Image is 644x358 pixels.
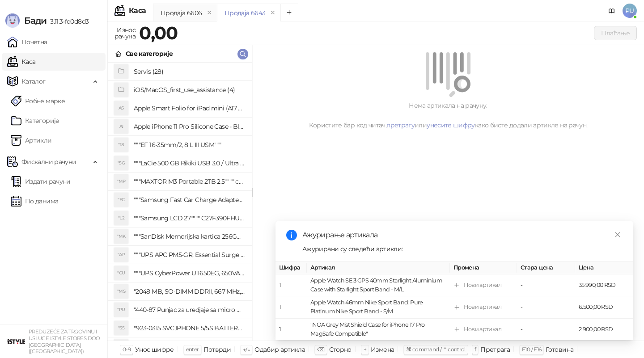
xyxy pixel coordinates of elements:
h4: "923-0315 SVC,IPHONE 5/5S BATTERY REMOVAL TRAY Držač za iPhone sa kojim se otvara display [134,321,245,335]
div: Потврди [203,344,231,355]
th: Промена [450,261,517,274]
div: "MK [114,229,128,244]
td: Apple Watch SE 3 GPS 40mm Starlight Aluminium Case with Starlight Sport Band - M/L [307,274,450,296]
a: Close [613,230,623,240]
th: Стара цена [517,261,575,274]
div: Сторно [329,344,352,355]
td: Apple Watch 46mm Nike Sport Band: Pure Platinum Nike Sport Band - S/M [307,297,450,319]
span: Бади [24,15,47,26]
div: Нови артикал [464,303,501,312]
div: Продаја 6643 [225,8,265,18]
span: F10 / F16 [522,346,541,353]
span: ⌫ [317,346,324,353]
button: remove [267,9,279,17]
a: унесите шифру [427,121,475,129]
td: - [517,274,575,296]
td: 1 [275,297,307,319]
div: "FC [114,193,128,207]
small: PREDUZEĆE ZA TRGOVINU I USLUGE ISTYLE STORES DOO [GEOGRAPHIC_DATA] ([GEOGRAPHIC_DATA]) [29,329,100,354]
span: 0-9 [123,346,131,353]
div: AS [114,101,128,115]
a: Категорије [11,112,59,130]
h4: "923-0448 SVC,IPHONE,TOURQUE DRIVER KIT .65KGF- CM Šrafciger " [134,339,245,354]
button: remove [203,9,215,17]
div: Измена [371,344,394,355]
th: Артикал [307,261,450,274]
img: Logo [5,13,20,28]
div: Претрага [480,344,510,355]
td: "NOA Grey Mist Shield Case for iPhone 17 Pro MagSafe Compatible" [307,319,450,341]
h4: """LaCie 500 GB Rikiki USB 3.0 / Ultra Compact & Resistant aluminum / USB 3.0 / 2.5""""""" [134,156,245,170]
a: претрагу [386,121,415,129]
h4: iOS/MacOS_first_use_assistance (4) [134,83,245,97]
button: Add tab [280,4,298,21]
h4: """EF 16-35mm/2, 8 L III USM""" [134,138,245,152]
div: "5G [114,156,128,170]
td: 1 [275,274,307,296]
h4: "440-87 Punjac za uredjaje sa micro USB portom 4/1, Stand." [134,303,245,317]
h4: Apple Smart Folio for iPad mini (A17 Pro) - Sage [134,101,245,115]
div: "L2 [114,211,128,225]
td: - [517,297,575,319]
div: Нови артикал [464,325,501,334]
div: Готовина [546,344,573,355]
div: "S5 [114,321,128,335]
td: 2.900,00 RSD [575,319,633,341]
h4: """SanDisk Memorijska kartica 256GB microSDXC sa SD adapterom SDSQXA1-256G-GN6MA - Extreme PLUS, ... [134,229,245,244]
a: Почетна [7,33,47,51]
td: 35.990,00 RSD [575,274,633,296]
td: 1 [275,319,307,341]
div: Све категорије [126,49,173,59]
a: Издати рачуни [11,173,71,190]
a: По данима [11,192,58,210]
a: Робне марке [11,92,65,110]
div: Износ рачуна [113,24,137,42]
th: Шифра [275,261,307,274]
div: "MP [114,174,128,189]
div: Одабир артикла [254,344,305,355]
h4: """Samsung Fast Car Charge Adapter, brzi auto punja_, boja crna""" [134,193,245,207]
div: "SD [114,339,128,354]
td: - [517,319,575,341]
td: 6.500,00 RSD [575,297,633,319]
div: "PU [114,303,128,317]
button: Плаћање [594,26,637,40]
h4: Apple iPhone 11 Pro Silicone Case - Black [134,119,245,134]
h4: """MAXTOR M3 Portable 2TB 2.5"""" crni eksterni hard disk HX-M201TCB/GM""" [134,174,245,189]
div: Продаја 6606 [161,8,202,18]
div: "AP [114,248,128,262]
div: grid [108,63,252,341]
a: Документација [605,4,619,18]
span: ↑/↓ [243,346,250,353]
div: "MS [114,284,128,299]
th: Цена [575,261,633,274]
div: Каса [129,7,146,14]
img: 64x64-companyLogo-77b92cf4-9946-4f36-9751-bf7bb5fd2c7d.png [7,333,25,350]
h4: """UPS CyberPower UT650EG, 650VA/360W , line-int., s_uko, desktop""" [134,266,245,280]
div: Унос шифре [135,344,174,355]
span: close [614,232,621,238]
h4: "2048 MB, SO-DIMM DDRII, 667 MHz, Napajanje 1,8 0,1 V, Latencija CL5" [134,284,245,299]
span: Фискални рачуни [21,153,76,171]
span: 3.11.3-fd0d8d3 [47,17,89,25]
h4: """UPS APC PM5-GR, Essential Surge Arrest,5 utic_nica""" [134,248,245,262]
h4: """Samsung LCD 27"""" C27F390FHUXEN""" [134,211,245,225]
span: + [364,346,366,353]
div: AI [114,119,128,134]
span: info-circle [286,230,297,240]
div: "18 [114,138,128,152]
div: Ажурирање артикала [302,230,623,240]
span: PU [623,4,637,18]
span: f [475,346,476,353]
div: "CU [114,266,128,280]
div: Ажурирани су следећи артикли: [302,244,623,254]
div: Нема артикала на рачуну. Користите бар код читач, или како бисте додали артикле на рачун. [263,101,633,130]
span: enter [186,346,199,353]
h4: Servis (28) [134,64,245,79]
a: Каса [7,53,35,71]
div: Нови артикал [464,281,501,290]
a: ArtikliАртикли [11,131,52,149]
span: ⌘ command / ⌃ control [406,346,466,353]
span: Каталог [21,72,46,90]
strong: 0,00 [139,22,178,44]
